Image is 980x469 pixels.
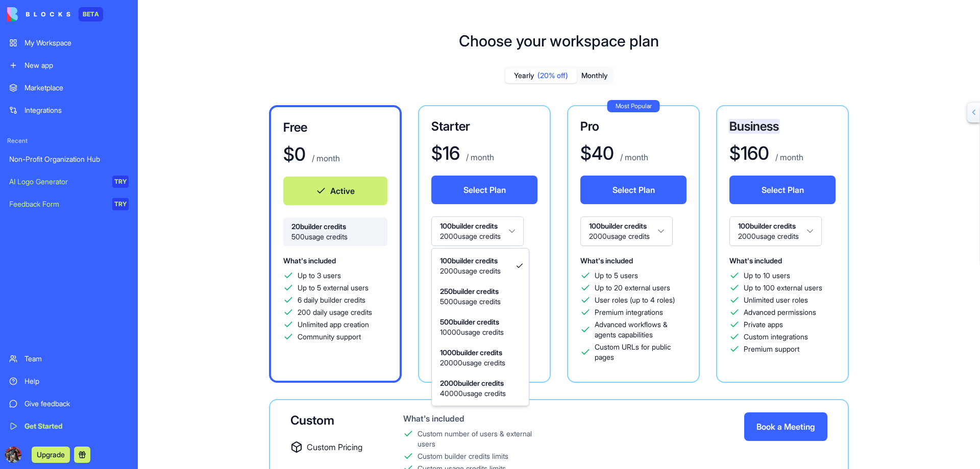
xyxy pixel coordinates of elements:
[440,388,506,399] span: 40000 usage credits
[440,378,506,388] span: 2000 builder credits
[440,327,504,337] span: 10000 usage credits
[728,119,780,134] span: Business
[440,256,501,266] span: 100 builder credits
[112,176,129,188] div: TRY
[440,317,504,327] span: 500 builder credits
[9,177,105,187] div: AI Logo Generator
[440,266,501,276] span: 2000 usage credits
[112,198,129,210] div: TRY
[440,297,501,307] span: 5000 usage credits
[440,348,505,358] span: 1000 builder credits
[9,154,129,164] div: Non-Profit Organization Hub
[440,358,505,368] span: 20000 usage credits
[440,286,501,297] span: 250 builder credits
[9,199,105,209] div: Feedback Form
[3,137,135,145] span: Recent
